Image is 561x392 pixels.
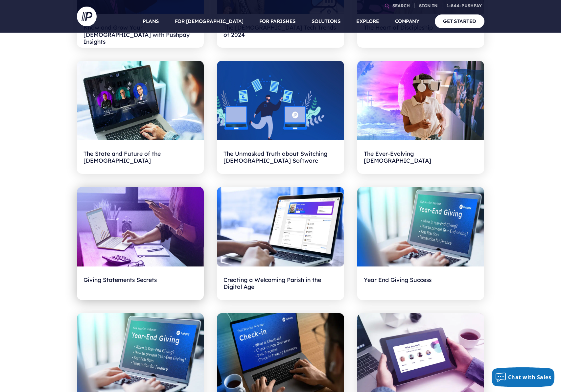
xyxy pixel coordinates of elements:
h2: The Ever-Evolving [DEMOGRAPHIC_DATA] [364,147,478,167]
span: Chat with Sales [508,374,551,381]
h2: Know and Grow Your [DEMOGRAPHIC_DATA] with Pushpay Insights [83,21,198,41]
a: SOLUTIONS [312,10,341,33]
h2: The Unmasked Truth about Switching [DEMOGRAPHIC_DATA] Software [223,147,338,167]
a: FOR [DEMOGRAPHIC_DATA] [175,10,244,33]
h2: Creating a Welcoming Parish in the Digital Age [223,273,338,293]
a: Creating a Welcoming Parish in the Digital Age [217,187,344,300]
a: Giving Statements Secrets [77,187,204,300]
a: PLANS [143,10,159,33]
a: EXPLORE [356,10,379,33]
img: On September 28, 2023, we welcome guest speakers Fr. Duy Le and David Calavitta for a conversatio... [77,61,204,140]
a: The Unmasked Truth about Switching [DEMOGRAPHIC_DATA] Software [217,61,344,174]
h2: Giving Statements Secrets [83,273,198,293]
h2: Year End Giving Success [364,273,478,293]
a: The Ever-Evolving [DEMOGRAPHIC_DATA] [357,61,484,174]
h2: The State and Future of the [DEMOGRAPHIC_DATA] [83,147,198,167]
a: On September 28, 2023, we welcome guest speakers Fr. Duy Le and David Calavitta for a conversatio... [77,61,204,174]
a: COMPANY [395,10,419,33]
a: FOR PARISHES [259,10,296,33]
button: Chat with Sales [492,367,555,387]
a: GET STARTED [435,14,484,28]
a: Year End Giving Success [357,187,484,300]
